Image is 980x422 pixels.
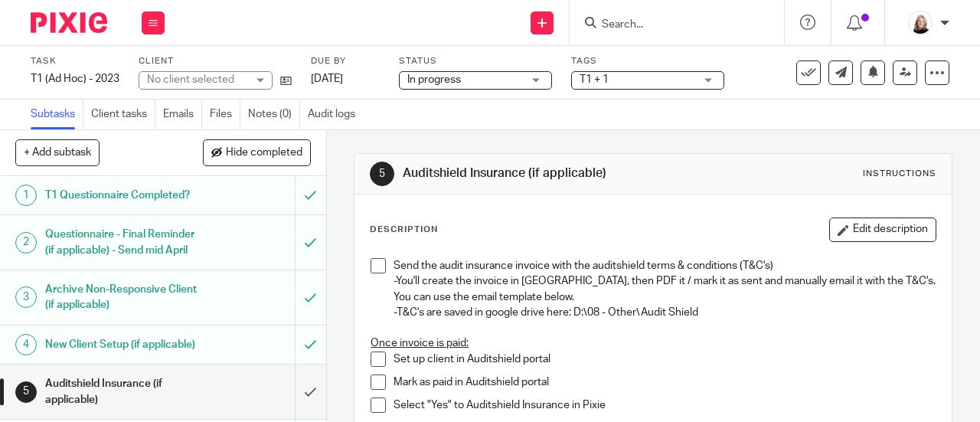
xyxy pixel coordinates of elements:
[45,184,201,207] h1: T1 Questionnaire Completed?
[308,100,363,129] a: Audit logs
[370,162,394,186] div: 5
[226,147,302,159] span: Hide completed
[600,18,738,32] input: Search
[394,375,936,390] p: Mark as paid in Auditshield portal
[248,100,300,129] a: Notes (0)
[15,334,37,355] div: 4
[394,258,936,335] p: Send the audit insurance invoice with the auditshield terms & conditions (T&C's) -You'll create t...
[147,72,247,87] div: No client selected
[210,100,240,129] a: Files
[371,338,469,348] u: Once invoice is paid:
[403,165,686,182] h1: Auditshield Insurance (if applicable)
[31,100,83,129] a: Subtasks
[311,74,343,84] span: [DATE]
[15,185,37,206] div: 1
[15,286,37,308] div: 3
[139,55,292,67] label: Client
[571,55,724,67] label: Tags
[91,100,155,129] a: Client tasks
[15,232,37,254] div: 2
[908,11,933,35] img: Screenshot%202023-11-02%20134555.png
[394,352,936,367] p: Set up client in Auditshield portal
[370,224,438,236] p: Description
[407,74,461,85] span: In progress
[45,333,201,356] h1: New Client Setup (if applicable)
[863,168,936,180] div: Instructions
[31,71,119,87] div: T1 (Ad Hoc) - 2023
[45,278,201,317] h1: Archive Non-Responsive Client (if applicable)
[31,55,119,67] label: Task
[45,223,201,262] h1: Questionnaire - Final Reminder (if applicable) - Send mid April
[394,397,936,413] p: Select "Yes" to Auditshield Insurance in Pixie
[829,218,936,242] button: Edit description
[15,139,100,165] button: + Add subtask
[31,12,107,33] img: Pixie
[15,381,37,403] div: 5
[163,100,202,129] a: Emails
[45,372,201,411] h1: Auditshield Insurance (if applicable)
[399,55,552,67] label: Status
[311,55,380,67] label: Due by
[580,74,609,85] span: T1 + 1
[203,139,311,165] button: Hide completed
